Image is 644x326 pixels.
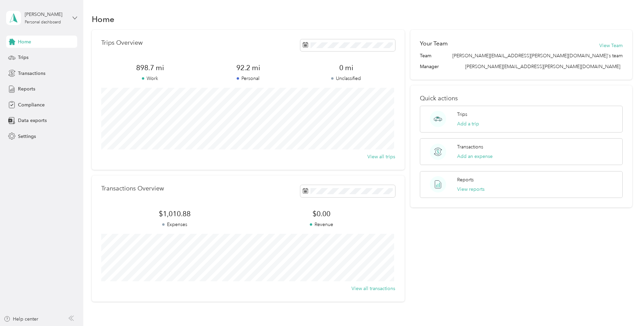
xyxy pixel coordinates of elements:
[248,209,395,219] span: $0.00
[297,63,395,73] span: 0 mi
[18,117,47,124] span: Data exports
[457,111,467,118] p: Trips
[465,64,620,69] span: [PERSON_NAME][EMAIL_ADDRESS][PERSON_NAME][DOMAIN_NAME]
[101,209,248,219] span: $1,010.88
[248,221,395,228] p: Revenue
[606,288,644,326] iframe: Everlance-gr Chat Button Frame
[18,85,35,93] span: Reports
[25,20,61,24] div: Personal dashboard
[457,176,474,183] p: Reports
[199,75,297,82] p: Personal
[18,54,28,61] span: Trips
[599,42,623,49] button: View Team
[18,38,31,45] span: Home
[420,95,623,102] p: Quick actions
[18,101,45,108] span: Compliance
[457,120,479,127] button: Add a trip
[420,39,448,48] h2: Your Team
[101,75,199,82] p: Work
[25,11,67,18] div: [PERSON_NAME]
[101,39,143,46] p: Trips Overview
[367,153,395,160] button: View all trips
[457,186,485,193] button: View reports
[101,63,199,73] span: 898.7 mi
[351,285,395,292] button: View all transactions
[101,185,164,192] p: Transactions Overview
[101,221,248,228] p: Expenses
[420,52,431,59] span: Team
[297,75,395,82] p: Unclassified
[457,143,483,150] p: Transactions
[92,16,114,23] h1: Home
[199,63,297,73] span: 92.2 mi
[18,133,36,140] span: Settings
[18,70,45,77] span: Transactions
[4,315,38,323] button: Help center
[420,63,439,70] span: Manager
[457,153,493,160] button: Add an expense
[452,52,623,59] span: [PERSON_NAME][EMAIL_ADDRESS][PERSON_NAME][DOMAIN_NAME]'s team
